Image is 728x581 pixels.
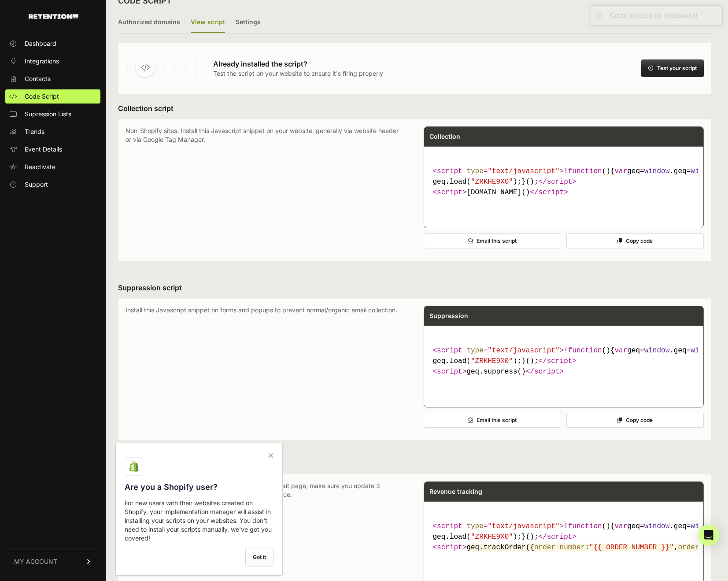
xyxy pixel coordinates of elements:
span: ( ) [568,522,610,530]
div: Suppression [424,306,704,326]
span: script [437,544,462,551]
span: Support [25,180,48,189]
span: var [614,522,627,530]
p: Install this Javascript snippet on forms and popups to prevent normal/organic email collection. [126,306,406,433]
p: For new users with their websites created on Shopify, your implementation manager will assist in ... [125,499,273,543]
label: Got it [245,548,273,566]
p: Non-Shopify sites: Install this Javascript snippet on your website, generally via website header ... [126,126,406,254]
span: </ > [539,178,576,186]
span: script [437,167,462,175]
div: Open Intercom Messenger [698,525,719,546]
span: script [437,347,462,355]
img: Shopify [129,461,139,472]
a: Code Script [5,89,100,104]
span: MY ACCOUNT [14,557,57,566]
span: < > [433,189,467,196]
span: "text/javascript" [488,522,559,530]
span: Integrations [25,57,59,66]
button: Email this script [424,413,561,428]
span: order_number [534,544,585,551]
div: Revenue tracking [424,482,704,501]
code: [DOMAIN_NAME]() [429,163,698,201]
span: var [614,347,627,355]
span: Dashboard [25,39,56,48]
span: function [568,522,602,530]
span: script [547,178,573,186]
label: Settings [236,12,261,33]
div: Code copied to clipboard! [610,10,698,21]
span: script [547,357,573,365]
span: window [691,347,716,355]
span: window [644,167,670,175]
span: Reactivate [25,163,55,171]
span: ( ) [568,347,610,355]
button: Email this script [424,233,561,248]
span: < = > [433,167,564,175]
a: MY ACCOUNT [5,548,100,575]
label: Authorized domains [118,12,180,33]
span: Contacts [25,74,51,83]
span: "{{ ORDER_NUMBER }}" [589,544,674,551]
span: window [691,167,716,175]
span: ( ) [568,167,610,175]
span: script [437,189,462,196]
span: < = > [433,522,564,530]
span: type [466,522,483,530]
span: < = > [433,347,564,355]
h3: Suppression script [118,282,711,293]
button: Copy code [566,413,704,428]
span: </ > [539,357,576,365]
span: "ZRKHE9X0" [471,178,513,186]
div: Collection [424,127,704,146]
span: </ > [539,533,576,541]
span: < > [433,544,467,551]
a: Trends [5,125,100,139]
span: function [568,347,602,355]
span: script [547,533,573,541]
span: Code Script [25,92,59,101]
span: "text/javascript" [488,167,559,175]
span: script [437,522,462,530]
img: Retention.com [29,14,78,19]
button: Test your script [641,59,704,77]
span: < > [433,368,467,376]
a: Contacts [5,72,100,86]
span: type [466,347,483,355]
code: geq.suppress() [429,342,698,381]
span: script [437,368,462,376]
a: Integrations [5,54,100,68]
a: Dashboard [5,37,100,51]
span: type [466,167,483,175]
a: Supression Lists [5,107,100,121]
p: Test the script on your website to ensure it's firing properly [213,69,383,78]
span: "text/javascript" [488,347,559,355]
span: </ > [530,189,568,196]
span: script [534,368,560,376]
span: "ZRKHE9X0" [471,357,513,365]
span: </ > [526,368,564,376]
span: script [539,189,564,196]
button: Copy code [566,233,704,248]
h3: Are you a Shopify user? [125,481,273,493]
h3: Already installed the script? [213,59,383,69]
span: var [614,167,627,175]
span: Supression Lists [25,110,71,118]
span: "ZRKHE9X0" [471,533,513,541]
h3: Collection script [118,103,711,114]
span: window [691,522,716,530]
span: window [644,347,670,355]
span: window [644,522,670,530]
a: Support [5,178,100,192]
a: Reactivate [5,160,100,174]
span: Event Details [25,145,62,154]
span: function [568,167,602,175]
label: View script [191,12,225,33]
span: Trends [25,127,44,136]
a: Event Details [5,142,100,156]
h3: Revenue tracking [118,458,711,469]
